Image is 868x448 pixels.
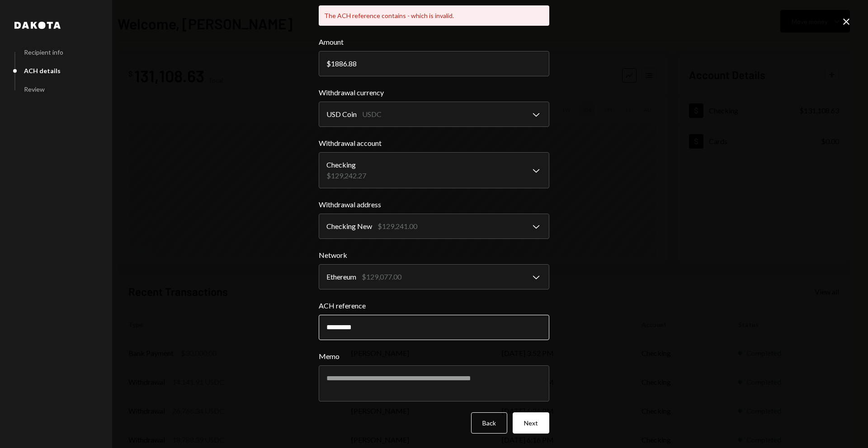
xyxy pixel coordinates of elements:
[362,271,401,282] div: $129,077.00
[319,250,549,261] label: Network
[326,59,331,68] div: $
[513,412,549,434] button: Next
[319,37,549,47] label: Amount
[319,214,549,239] button: Withdrawal address
[362,109,382,120] div: USDC
[24,48,63,56] div: Recipient info
[319,87,549,98] label: Withdrawal currency
[319,5,549,26] div: The ACH reference contains - which is invalid.
[24,85,45,93] div: Review
[471,412,507,434] button: Back
[319,102,549,127] button: Withdrawal currency
[24,67,61,75] div: ACH details
[319,138,549,149] label: Withdrawal account
[319,300,549,311] label: ACH reference
[377,221,417,232] div: $129,241.00
[319,264,549,289] button: Network
[319,351,549,362] label: Memo
[319,199,549,210] label: Withdrawal address
[319,51,549,76] input: 0.00
[319,152,549,188] button: Withdrawal account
